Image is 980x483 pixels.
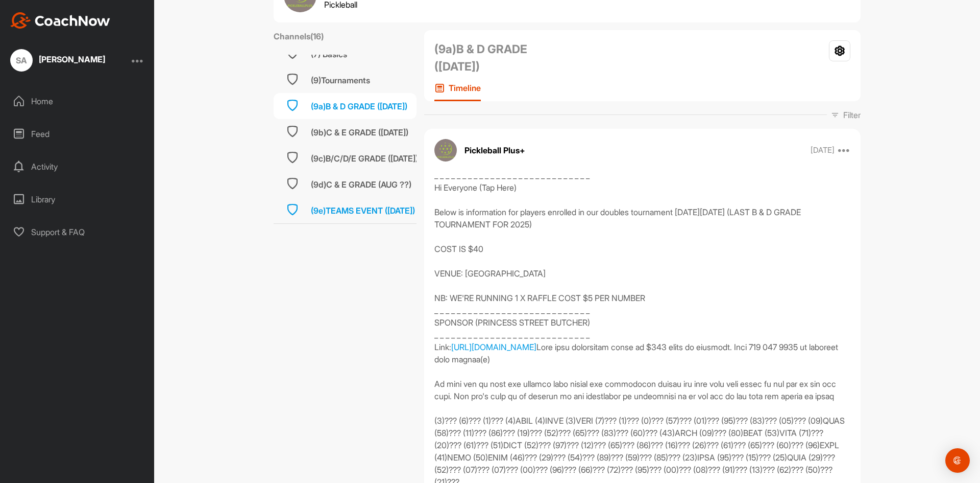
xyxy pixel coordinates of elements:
img: CoachNow [10,12,110,29]
div: (9e)TEAMS EVENT ([DATE]) [311,204,415,217]
p: Filter [843,109,861,121]
div: Activity [6,154,150,179]
h2: (9a)B & D GRADE ([DATE]) [434,40,572,75]
div: Library [6,187,150,212]
p: Pickleball Plus+ [464,144,525,156]
div: (9c)B/C/D/E GRADE ([DATE]) [311,152,418,165]
div: Home [6,88,150,114]
div: (9b)C & E GRADE ([DATE]) [311,126,408,139]
a: [URL][DOMAIN_NAME] [451,342,536,352]
p: [DATE] [811,145,835,155]
img: avatar [434,139,457,162]
div: [PERSON_NAME] [39,55,105,63]
div: SA [10,49,33,72]
div: Support & FAQ [6,219,150,245]
div: Feed [6,121,150,147]
div: (9)Tournaments [311,74,370,86]
div: Open Intercom Messenger [945,448,970,473]
p: Timeline [449,83,481,93]
div: (9a)B & D GRADE ([DATE]) [311,100,407,112]
div: (9d)C & E GRADE (AUG ??) [311,178,411,191]
label: Channels ( 16 ) [274,30,324,42]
